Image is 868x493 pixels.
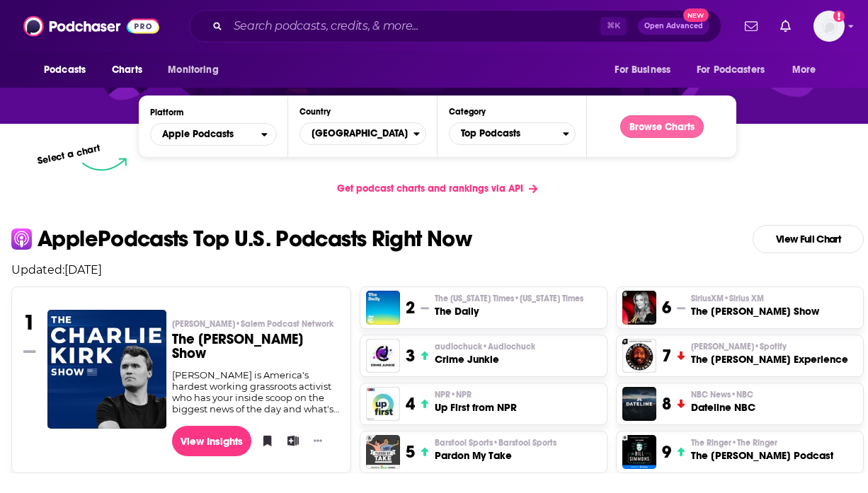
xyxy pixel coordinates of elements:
[514,294,583,303] span: • [US_STATE] Times
[435,341,535,366] a: audiochuck•AudiochuckCrime Junkie
[662,345,671,366] h3: 7
[366,339,400,373] a: Crime Junkie
[435,389,517,400] p: NPR • NPR
[450,122,563,146] span: Top Podcasts
[691,304,819,318] h3: The [PERSON_NAME] Show
[691,448,833,463] h3: The [PERSON_NAME] Podcast
[406,345,415,366] h3: 3
[168,60,218,80] span: Monitoring
[158,57,236,83] button: open menu
[406,393,415,414] h3: 4
[34,57,104,83] button: open menu
[172,332,340,361] h3: The [PERSON_NAME] Show
[366,435,400,469] img: Pardon My Take
[833,11,845,22] svg: Add a profile image
[172,318,333,330] span: [PERSON_NAME]
[605,57,688,83] button: open menu
[813,11,845,42] span: Logged in as antoine.jordan
[337,182,523,195] span: Get podcast charts and rankings via API
[38,228,472,250] p: Apple Podcasts Top U.S. Podcasts Right Now
[299,122,426,145] button: Countries
[44,60,86,80] span: Podcasts
[662,393,671,414] h3: 8
[366,387,400,421] img: Up First from NPR
[189,10,721,42] div: Search podcasts, credits, & more...
[622,339,656,373] a: The Joe Rogan Experience
[775,14,796,38] a: Show notifications dropdown
[11,228,32,249] img: apple Icon
[435,400,517,414] h3: Up First from NPR
[366,291,400,325] img: The Daily
[47,310,166,429] img: The Charlie Kirk Show
[600,17,627,35] span: ⌘ K
[235,319,333,329] span: • Salem Podcast Network
[482,342,535,352] span: • Audiochuck
[691,389,755,414] a: NBC News•NBCDateline NBC
[23,310,35,335] h3: 1
[435,437,556,463] a: Barstool Sports•Barstool SportsPardon My Take
[622,387,656,421] img: Dateline NBC
[36,142,101,167] p: Select a chart
[493,438,556,448] span: • Barstool Sports
[435,293,583,318] a: The [US_STATE] Times•[US_STATE] TimesThe Daily
[691,352,848,366] h3: The [PERSON_NAME] Experience
[753,225,864,253] a: View Full Chart
[150,123,277,146] h2: Platforms
[813,11,845,42] img: User Profile
[622,291,656,325] img: The Megyn Kelly Show
[792,60,816,80] span: More
[620,115,704,138] a: Browse Charts
[172,369,340,414] div: [PERSON_NAME] is America's hardest working grassroots activist who has your inside scoop on the b...
[691,400,755,414] h3: Dateline NBC
[691,341,848,366] a: [PERSON_NAME]•SpotifyThe [PERSON_NAME] Experience
[172,426,252,456] a: View Insights
[435,341,535,352] span: audiochuck
[691,341,787,352] span: [PERSON_NAME]
[82,158,127,171] img: select arrow
[257,430,271,451] button: Bookmark Podcast
[782,57,834,83] button: open menu
[435,352,535,366] h3: Crime Junkie
[687,57,785,83] button: open menu
[172,318,340,369] a: [PERSON_NAME]•Salem Podcast NetworkThe [PERSON_NAME] Show
[406,297,415,318] h3: 2
[112,60,142,80] span: Charts
[683,8,709,22] span: New
[406,441,415,463] h3: 5
[691,437,833,463] a: The Ringer•The RingerThe [PERSON_NAME] Podcast
[622,435,656,469] img: The Bill Simmons Podcast
[228,15,600,37] input: Search podcasts, credits, & more...
[691,293,764,304] span: SiriusXM
[308,434,328,448] button: Show More Button
[435,389,517,414] a: NPR•NPRUp First from NPR
[739,14,763,38] a: Show notifications dropdown
[282,430,297,451] button: Add to List
[162,129,234,139] span: Apple Podcasts
[172,318,340,330] p: Charlie Kirk • Salem Podcast Network
[731,390,753,400] span: • NBC
[731,438,777,448] span: • The Ringer
[813,11,845,42] button: Show profile menu
[326,171,549,206] a: Get podcast charts and rankings via API
[435,341,535,352] p: audiochuck • Audiochuck
[435,389,472,400] span: NPR
[23,13,159,40] img: Podchaser - Follow, Share and Rate Podcasts
[103,57,151,83] a: Charts
[691,437,833,448] p: The Ringer • The Ringer
[691,293,819,304] p: SiriusXM • Sirius XM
